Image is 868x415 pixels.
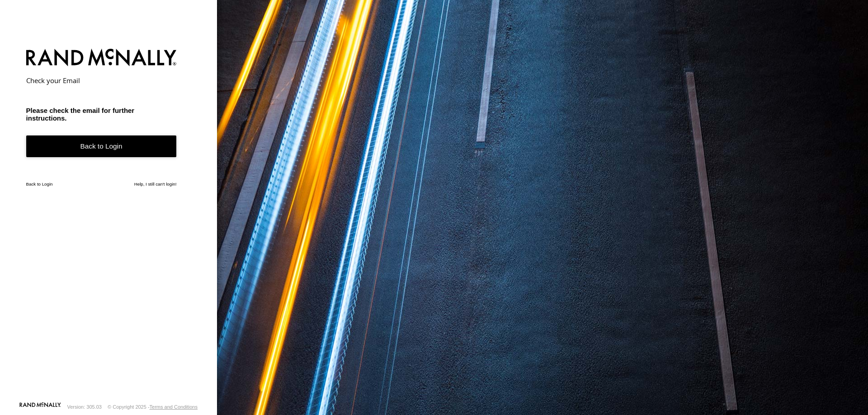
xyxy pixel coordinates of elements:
div: © Copyright 2025 - [108,404,198,410]
div: Version: 305.03 [67,404,102,410]
h2: Check your Email [26,76,177,85]
h3: Please check the email for further instructions. [26,107,177,122]
a: Back to Login [26,135,177,158]
a: Back to Login [26,182,53,187]
a: Help, I still can't login! [134,182,177,187]
img: Rand McNally [26,47,177,70]
a: Terms and Conditions [150,404,198,410]
a: Visit our Website [19,402,61,411]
